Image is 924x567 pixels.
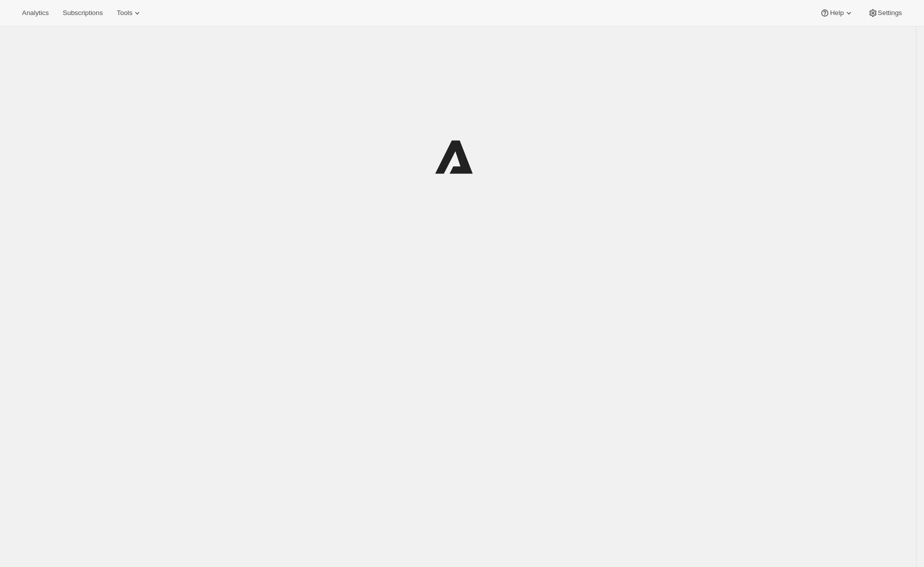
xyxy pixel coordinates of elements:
span: Settings [878,9,902,17]
button: Subscriptions [57,6,109,20]
button: Help [814,6,859,20]
button: Tools [111,6,148,20]
span: Tools [117,9,132,17]
span: Analytics [22,9,49,17]
span: Subscriptions [63,9,103,17]
button: Analytics [16,6,55,20]
span: Help [830,9,843,17]
button: Settings [862,6,908,20]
